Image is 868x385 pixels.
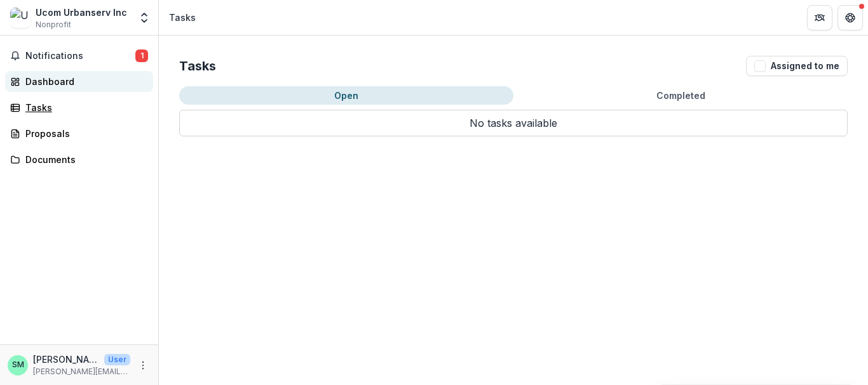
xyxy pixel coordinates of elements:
[33,353,99,366] p: [PERSON_NAME]
[10,8,31,28] img: Ucom Urbanserv Inc
[513,86,848,105] button: Completed
[164,8,201,27] nav: breadcrumb
[25,75,143,88] div: Dashboard
[25,101,143,114] div: Tasks
[135,5,153,30] button: Open entity switcher
[807,5,832,30] button: Partners
[5,123,153,144] a: Proposals
[36,19,71,30] span: Nonprofit
[135,49,148,62] span: 1
[36,6,127,19] div: Ucom Urbanserv Inc
[5,71,153,92] a: Dashboard
[25,51,135,62] span: Notifications
[33,366,130,377] p: [PERSON_NAME][EMAIL_ADDRESS][DOMAIN_NAME]
[5,97,153,118] a: Tasks
[169,11,196,24] div: Tasks
[179,86,513,105] button: Open
[746,56,848,76] button: Assigned to me
[179,110,848,136] p: No tasks available
[135,358,151,373] button: More
[179,58,216,74] h2: Tasks
[837,5,863,30] button: Get Help
[104,354,130,365] p: User
[25,153,143,166] div: Documents
[5,149,153,170] a: Documents
[25,127,143,140] div: Proposals
[5,46,153,66] button: Notifications1
[12,361,24,369] div: Sara Mitchell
